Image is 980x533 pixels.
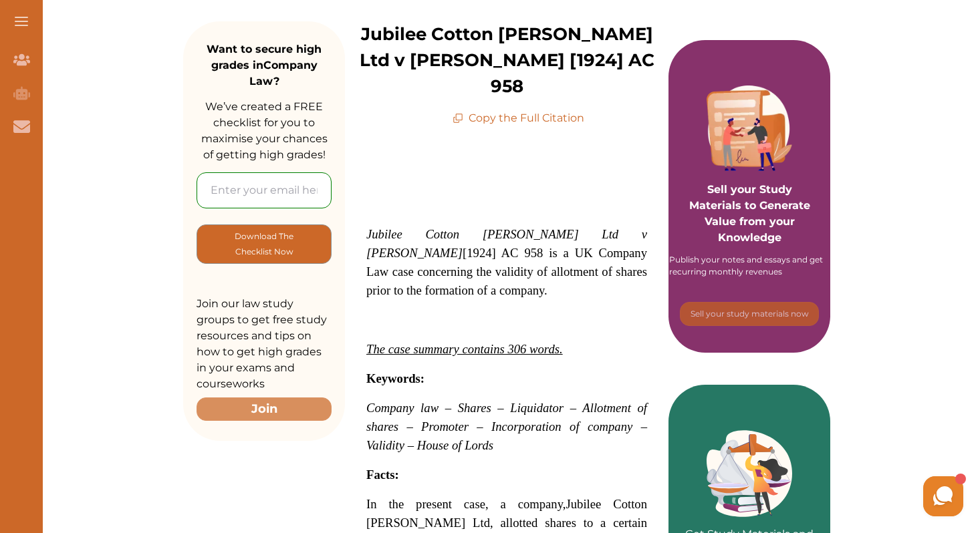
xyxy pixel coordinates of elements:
[682,144,817,246] p: Sell your Study Materials to Generate Value from your Knowledge
[201,100,328,161] span: We’ve created a FREE checklist for you to maximise your chances of getting high grades!
[345,21,668,100] p: Jubilee Cotton [PERSON_NAME] Ltd v [PERSON_NAME] [1924] AC 958
[453,110,584,126] p: Copy the Full Citation
[707,430,792,517] img: Green card image
[366,497,566,511] span: In the present case, a company,
[366,342,563,356] span: The case summary contains 306 words.
[197,296,332,392] p: Join our law study groups to get free study resources and tips on how to get high grades in your ...
[207,43,322,87] strong: Want to secure high grades in Company Law ?
[197,172,332,208] input: Enter your email here
[366,401,439,415] span: Company law
[691,308,809,320] p: Sell your study materials now
[366,371,424,385] span: Keywords:
[707,85,792,171] img: Purple card image
[224,228,304,260] p: Download The Checklist Now
[366,227,647,297] span: [1924] AC 958 is a UK Company Law case concerning the validity of allotment of shares prior to th...
[366,227,647,260] em: Jubilee Cotton [PERSON_NAME] Ltd v [PERSON_NAME]
[366,401,647,452] span: – Shares – Liquidator – Allotment of shares – Promoter – Incorporation of company – Validity – Ho...
[197,397,332,421] button: Join
[669,254,830,278] div: Publish your notes and essays and get recurring monthly revenues
[366,468,399,482] span: Facts:
[197,224,332,264] button: [object Object]
[680,302,819,326] button: [object Object]
[659,473,967,520] iframe: HelpCrunch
